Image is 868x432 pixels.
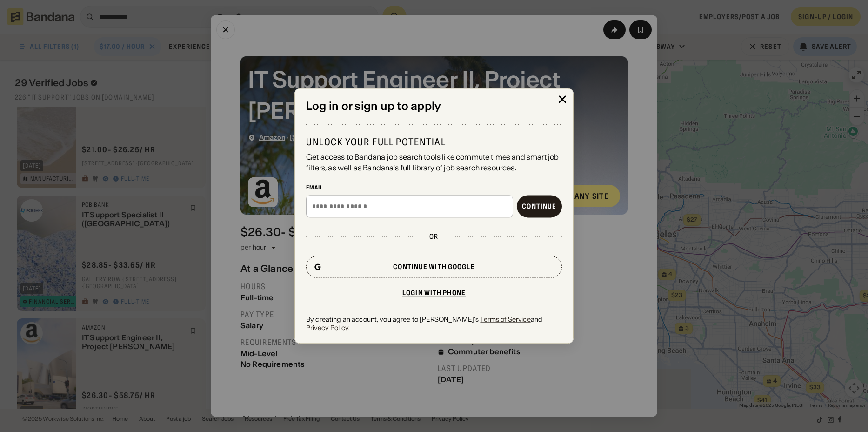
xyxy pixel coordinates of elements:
[429,232,438,241] div: or
[522,203,556,209] div: Continue
[393,263,474,270] div: Continue with Google
[480,315,530,324] a: Terms of Service
[306,315,562,332] div: By creating an account, you agree to [PERSON_NAME]'s and .
[306,136,562,148] div: Unlock your full potential
[306,324,348,332] a: Privacy Policy
[402,290,466,296] div: Login with phone
[306,152,562,173] div: Get access to Bandana job search tools like commute times and smart job filters, as well as Banda...
[306,184,562,191] div: Email
[306,100,562,113] div: Log in or sign up to apply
